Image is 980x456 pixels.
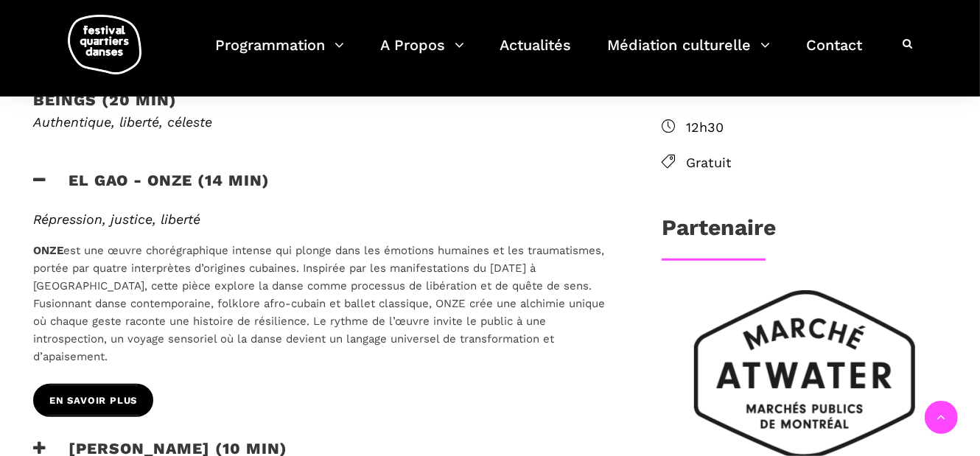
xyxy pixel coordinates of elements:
img: logo-fqd-med [68,15,141,74]
span: Gratuit [686,152,947,174]
span: 12h30 [686,117,947,138]
h3: EL GAO - ONZE (14 min) [33,171,270,208]
em: Authentique, liberté, céleste [33,114,212,130]
a: Actualités [500,32,572,76]
a: Contact [806,32,862,76]
a: Médiation culturelle [607,32,770,76]
span: est une œuvre chorégraphique intense qui plonge dans les émotions humaines et les traumatismes, p... [33,244,605,363]
span: EN SAVOIR PLUS [49,393,137,409]
strong: ONZE [33,244,63,257]
em: Répression, justice, liberté [33,211,200,227]
a: A Propos [380,32,464,76]
h3: Partenaire [662,214,776,251]
a: EN SAVOIR PLUS [33,384,153,417]
a: Programmation [215,32,344,76]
